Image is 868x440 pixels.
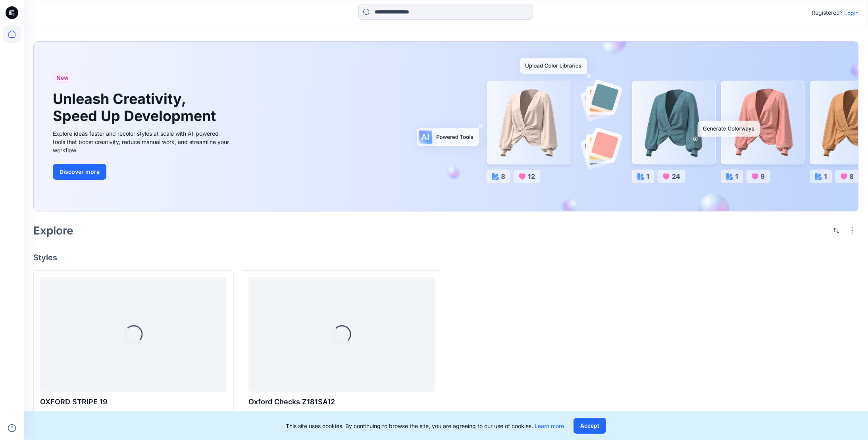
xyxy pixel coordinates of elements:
[248,396,435,407] p: Oxford Checks Z181SA12
[40,396,227,407] p: OXFORD STRIPE 19
[33,224,73,237] h2: Explore
[812,8,843,17] p: Registered?
[258,411,294,419] p: Updated [DATE]
[844,9,858,17] p: Login
[53,164,106,180] button: Discover more
[53,129,231,154] div: Explore ideas faster and recolor styles at scale with AI-powered tools that boost creativity, red...
[574,418,606,434] button: Accept
[286,422,564,430] p: This site uses cookies. By continuing to browse the site, you are agreeing to our use of cookies.
[56,73,69,83] span: New
[535,423,564,429] a: Learn more
[50,411,86,419] p: Updated [DATE]
[53,90,219,125] h1: Unleash Creativity, Speed Up Development
[33,253,858,262] h4: Styles
[53,164,231,180] a: Discover more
